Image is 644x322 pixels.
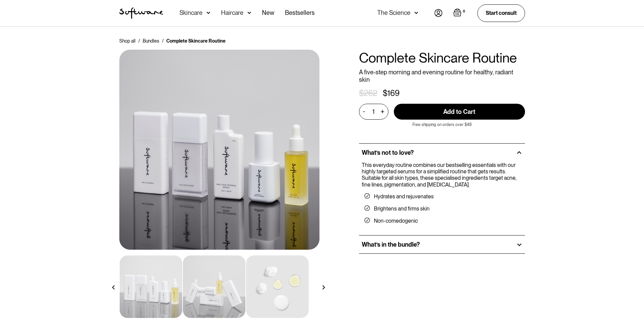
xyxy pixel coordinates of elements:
p: This everyday routine combines our bestselling essentials with our highly targeted serums for a s... [362,162,520,188]
input: Add to Cart [394,104,525,120]
li: Hydrates and rejuvenates [364,193,520,200]
div: Complete Skincare Routine [166,38,225,44]
a: Open cart [453,8,467,18]
div: 0 [461,8,467,15]
div: / [162,38,164,44]
a: Bundles [143,38,159,44]
p: A five-step morning and evening routine for healthy, radiant skin [359,69,525,83]
h2: What’s in the bundle? [362,241,420,248]
img: arrow left [111,285,116,290]
li: Non-comedogenic [364,218,520,224]
a: Shop all [119,38,136,44]
div: $ [383,89,387,98]
div: $ [359,89,364,98]
img: arrow down [247,9,251,16]
div: The Science [377,9,410,16]
div: 169 [387,89,400,98]
img: Software Logo [119,7,163,19]
div: / [138,38,140,44]
h1: Complete Skincare Routine [359,50,525,66]
p: Free shipping on orders over $49 [412,122,472,127]
img: arrow down [207,9,210,16]
div: Haircare [221,9,243,16]
div: + [379,108,386,116]
li: Brightens and firms skin [364,205,520,212]
a: Start consult [477,4,525,22]
img: arrow down [414,9,418,16]
img: arrow right [321,285,326,290]
h2: What’s not to love? [362,149,414,156]
div: - [363,108,367,115]
div: Skincare [180,9,202,16]
div: 262 [364,89,377,98]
